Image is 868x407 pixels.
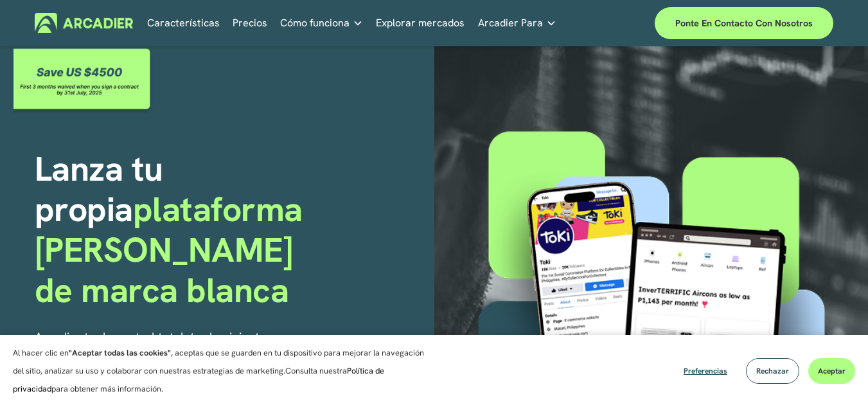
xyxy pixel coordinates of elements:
a: Características [147,13,220,33]
font: Ponte en contacto con nosotros [675,17,813,29]
font: Explorar mercados [376,16,465,30]
font: Consulta nuestra [285,365,347,376]
font: Arcadier te da control total: tu dominio, tu marca, tu marketplace. Totalmente de marca blanca, a... [35,329,292,399]
font: Aceptar [818,366,846,376]
button: Rechazar [746,358,799,384]
a: menú desplegable de carpetas [280,13,363,33]
font: Preferencias [684,366,727,376]
button: Preferencias [674,358,737,384]
font: , aceptas que se guarden en tu dispositivo para mejorar la navegación del sitio, analizar su uso ... [13,347,424,376]
font: para obtener más información. [51,383,163,394]
font: Arcadier Para [478,16,543,30]
font: plataforma [PERSON_NAME] [35,187,311,272]
a: Explorar mercados [376,13,465,33]
img: Arcadier [35,13,133,33]
font: Al hacer clic en [13,347,69,358]
font: Precios [233,16,267,30]
button: Aceptar [808,358,855,384]
font: Cómo funciona [280,16,350,30]
font: Rechazar [756,366,789,376]
a: Ponte en contacto con nosotros [655,7,833,39]
font: "Aceptar todas las cookies" [69,347,171,358]
a: menú desplegable de carpetas [478,13,556,33]
a: Precios [233,13,267,33]
font: Lanza tu propia [35,147,172,231]
font: de marca blanca [35,268,288,312]
font: Características [147,16,220,30]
